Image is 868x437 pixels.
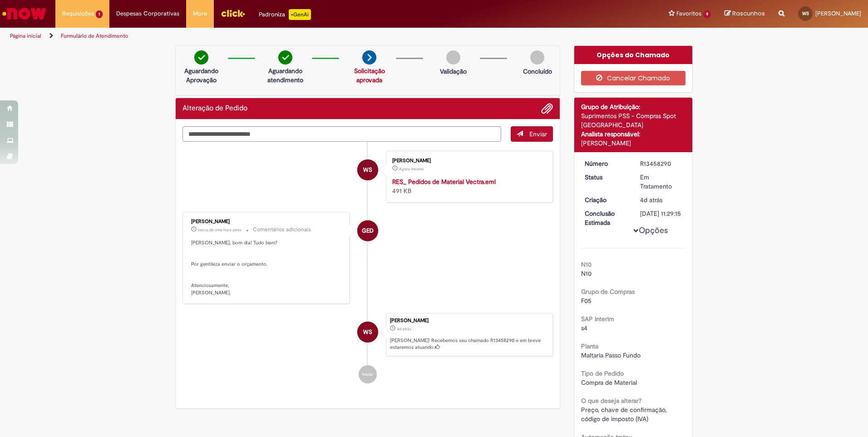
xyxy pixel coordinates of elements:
b: Tipo de Pedido [581,369,624,377]
p: Aguardando Aprovação [179,66,223,84]
span: Preço, chave de confirmação, código de imposto (IVA) [581,406,668,423]
img: img-circle-grey.png [446,50,460,65]
p: Aguardando atendimento [263,66,307,84]
a: RES_ Pedidos de Material Vectra.eml [392,178,496,186]
span: 4d atrás [640,196,662,204]
h2: Alteração de Pedido Histórico de tíquete [182,104,247,113]
span: [PERSON_NAME] [815,10,861,17]
div: 491 KB [392,177,543,195]
span: Enviar [529,130,547,138]
div: Wallyson De Paiva Sousa [357,322,378,343]
b: Planta [581,342,598,350]
span: Requisições [62,9,94,18]
span: WS [802,10,809,16]
button: Adicionar anexos [541,103,553,114]
dt: Conclusão Estimada [578,209,634,227]
ul: Histórico de tíquete [182,142,553,392]
img: img-circle-grey.png [530,50,544,65]
span: WS [363,159,372,181]
button: Enviar [511,126,553,142]
div: [PERSON_NAME] [581,139,686,148]
span: Maltaria Passo Fundo [581,351,641,359]
button: Cancelar Chamado [581,71,686,85]
div: Em Tratamento [640,173,682,191]
div: Analista responsável: [581,129,686,139]
dt: Status [578,173,634,182]
img: check-circle-green.png [194,50,208,65]
img: check-circle-green.png [278,50,292,65]
span: 4d atrás [397,326,411,332]
div: Wallyson De Paiva Sousa [357,159,378,180]
div: Grupo de Atribuição: [581,102,686,111]
div: Gabriele Estefane Da Silva [357,220,378,241]
a: Formulário de Atendimento [61,32,128,40]
p: Concluído [523,67,552,76]
dt: Criação [578,195,634,204]
span: F05 [581,297,592,305]
div: [DATE] 11:29:15 [640,209,682,218]
span: cerca de uma hora atrás [198,227,242,233]
span: GED [362,220,374,242]
b: N10 [581,260,592,268]
p: Validação [440,67,467,76]
textarea: Digite sua mensagem aqui... [182,126,501,142]
div: Opções do Chamado [574,46,693,64]
div: [PERSON_NAME] [390,318,548,323]
span: WS [363,321,372,343]
a: Página inicial [10,32,41,40]
b: O que deseja alterar? [581,397,641,405]
div: R13458290 [640,159,682,168]
span: Compra de Material [581,378,637,387]
time: 28/08/2025 14:35:43 [640,196,662,204]
dt: Número [578,159,634,168]
span: s4 [581,324,587,332]
time: 28/08/2025 14:35:43 [397,326,411,332]
img: ServiceNow [1,5,48,23]
b: Grupo de Compras [581,288,635,296]
p: [PERSON_NAME]! Recebemos seu chamado R13458290 e em breve estaremos atuando. [390,337,548,351]
p: [PERSON_NAME], bom dia! Tudo bem? Por gentileza enviar o orçamento. Atenciosamente, [PERSON_NAME]. [191,239,342,297]
li: Wallyson De Paiva Sousa [182,313,553,357]
time: 01/09/2025 10:25:06 [399,166,424,172]
span: Agora mesmo [399,166,424,172]
div: 28/08/2025 14:35:43 [640,195,682,204]
small: Comentários adicionais [253,226,311,233]
span: N10 [581,269,592,278]
img: arrow-next.png [362,50,376,65]
div: [PERSON_NAME] [392,158,543,164]
b: SAP Interim [581,315,614,323]
div: [PERSON_NAME] [191,219,342,224]
a: Solicitação aprovada [354,67,385,84]
div: Suprimentos PSS - Compras Spot [GEOGRAPHIC_DATA] [581,111,686,129]
ul: Trilhas de página [7,28,572,45]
